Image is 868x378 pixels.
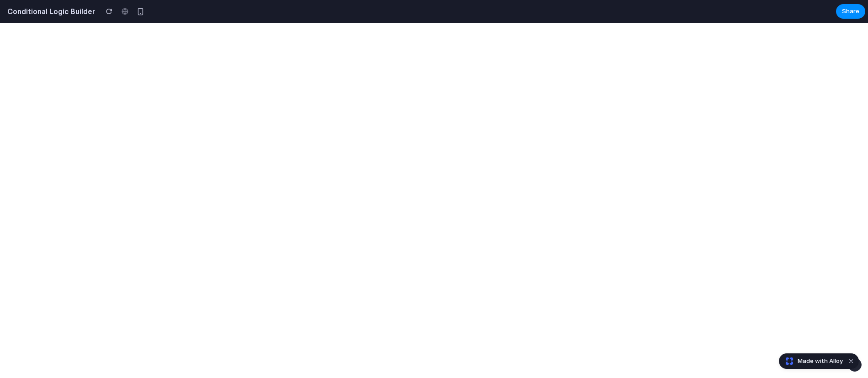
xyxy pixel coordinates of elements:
[779,357,844,366] a: Made with Alloy
[846,356,857,367] button: Dismiss watermark
[836,4,865,19] button: Share
[4,6,95,17] h2: Conditional Logic Builder
[842,7,859,16] span: Share
[798,357,843,366] span: Made with Alloy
